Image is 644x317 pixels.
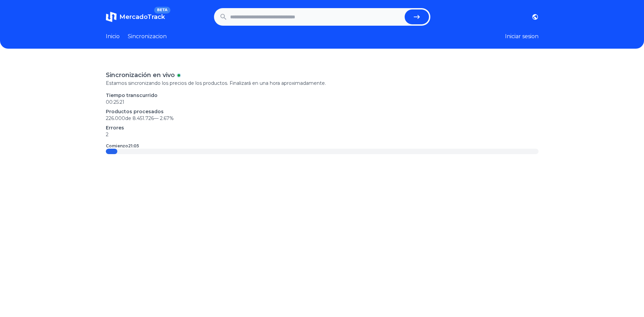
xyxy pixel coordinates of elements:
[505,32,539,41] button: Iniciar sesion
[106,11,165,22] a: MercadoTrackBETA
[106,131,539,138] p: 2
[106,92,539,99] p: Tiempo transcurrido
[106,99,124,105] time: 00:25:21
[106,80,539,87] p: Estamos sincronizando los precios de los productos. Finalizará en una hora aproximadamente.
[119,13,165,21] span: MercadoTrack
[106,70,175,80] p: Sincronización en vivo
[106,108,539,115] p: Productos procesados
[128,32,167,41] a: Sincronizacion
[106,124,539,131] p: Errores
[106,143,139,149] p: Comienzo
[106,32,120,41] a: Inicio
[160,115,174,121] span: 2.67 %
[154,7,170,14] span: BETA
[106,11,117,22] img: MercadoTrack
[128,143,139,148] time: 21:05
[106,115,539,122] p: 226.000 de 8.451.726 —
